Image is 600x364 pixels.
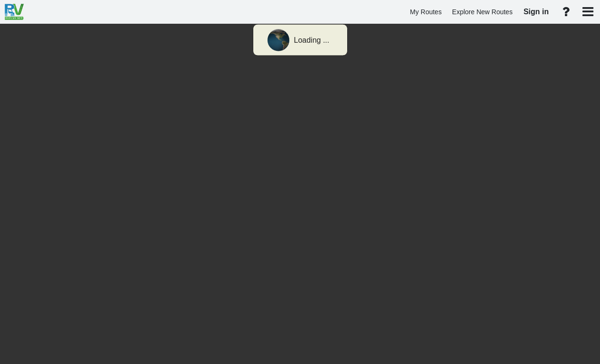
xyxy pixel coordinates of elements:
[519,2,553,22] a: Sign in
[294,35,330,46] div: Loading ...
[406,3,446,21] a: My Routes
[410,8,442,16] span: My Routes
[5,4,24,20] img: RvPlanetLogo.png
[448,3,517,21] a: Explore New Routes
[524,8,549,16] span: Sign in
[452,8,513,16] span: Explore New Routes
